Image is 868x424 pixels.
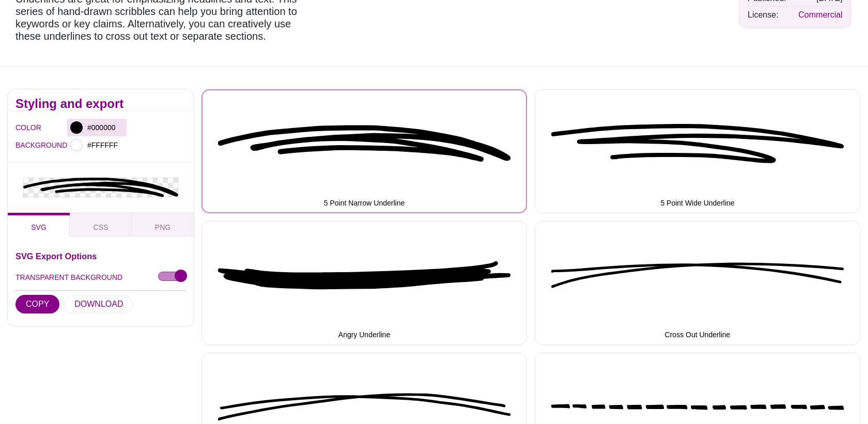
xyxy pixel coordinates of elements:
label: TRANSPARENT BACKGROUND [16,271,122,284]
span: PNG [155,223,171,231]
button: PNG [132,213,194,237]
button: DOWNLOAD [64,295,133,313]
h2: Styling and export [16,100,186,108]
button: COPY [16,295,59,313]
span: CSS [94,223,109,231]
label: BACKGROUND [16,138,28,152]
button: Cross Out Underline [535,221,860,345]
button: Angry Underline [202,221,527,345]
label: COLOR [16,121,28,134]
button: 5 Point Narrow Underline [202,89,527,213]
a: Commercial [798,10,842,19]
h3: SVG Export Options [16,252,186,260]
button: CSS [70,213,132,237]
td: License: [745,7,789,22]
button: 5 Point Wide Underline [535,89,860,213]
